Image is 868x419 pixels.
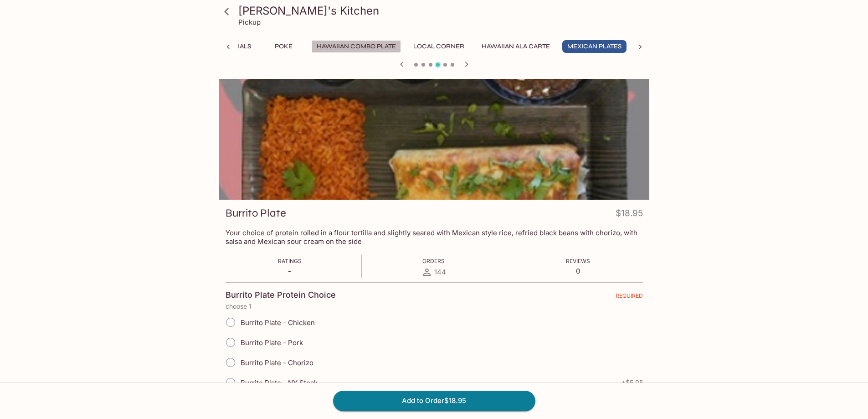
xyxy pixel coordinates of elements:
span: Burrito Plate - NY Steak [241,378,318,387]
button: Hawaiian Ala Carte [477,40,555,53]
h3: [PERSON_NAME]'s Kitchen [238,4,646,18]
span: Ratings [278,258,302,264]
span: + $5.95 [621,379,643,386]
button: Poke [263,40,304,53]
span: REQUIRED [616,292,643,303]
h3: Burrito Plate [226,206,286,220]
span: Burrito Plate - Chorizo [241,358,313,367]
span: Burrito Plate - Chicken [241,318,315,327]
h4: Burrito Plate Protein Choice [226,290,336,300]
p: - [278,267,302,275]
div: Burrito Plate [219,79,649,200]
button: Add to Order$18.95 [333,391,535,411]
p: Pickup [238,18,261,26]
span: Burrito Plate - Pork [241,338,303,347]
p: 0 [566,267,590,275]
button: Local Corner [408,40,469,53]
button: Hawaiian Combo Plate [312,40,401,53]
span: Reviews [566,258,590,264]
h4: $18.95 [616,206,643,224]
span: 144 [434,268,446,276]
button: Mexican Plates [562,40,627,53]
span: Orders [422,258,445,264]
p: Your choice of protein rolled in a flour tortilla and slightly seared with Mexican style rice, re... [226,228,643,246]
p: choose 1 [226,303,643,310]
